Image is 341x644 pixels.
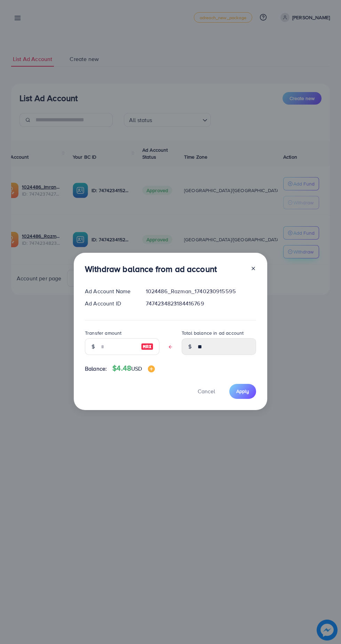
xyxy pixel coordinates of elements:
[112,364,154,373] h4: $4.48
[85,365,107,373] span: Balance:
[79,300,140,308] div: Ad Account ID
[182,329,244,336] label: Total balance in ad account
[198,387,215,395] span: Cancel
[131,365,142,372] span: USD
[148,365,155,372] img: image
[140,300,262,308] div: 7474234823184416769
[229,384,256,399] button: Apply
[189,384,224,399] button: Cancel
[236,388,249,395] span: Apply
[140,287,262,295] div: 1024486_Razman_1740230915595
[141,342,153,351] img: image
[85,264,217,274] h3: Withdraw balance from ad account
[79,287,140,295] div: Ad Account Name
[85,329,121,336] label: Transfer amount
